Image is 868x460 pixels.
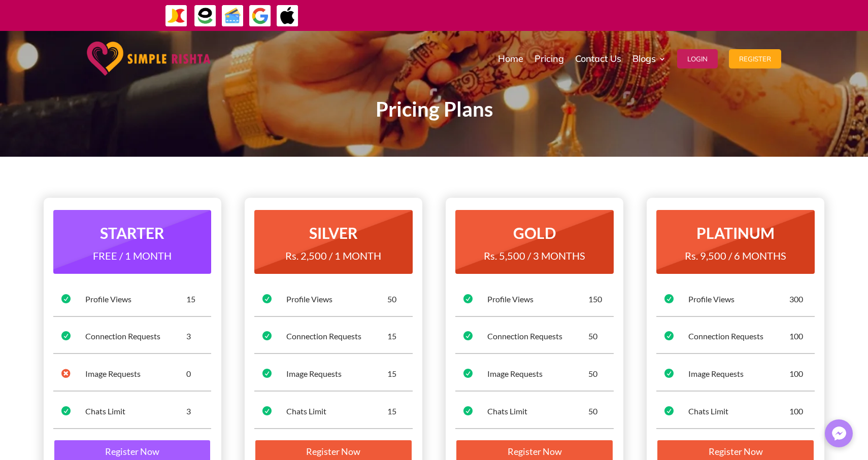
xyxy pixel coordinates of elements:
[535,33,564,84] a: Pricing
[664,331,674,340] span: 
[286,331,387,342] div: Connection Requests
[61,294,71,303] span: 
[696,224,775,242] strong: PLATINUM
[221,5,244,27] img: Credit Cards
[262,294,272,303] span: 
[286,368,387,379] div: Image Requests
[85,368,186,379] div: Image Requests
[262,369,272,378] span: 
[93,250,172,262] span: FREE / 1 MONTH
[664,369,674,378] span: 
[85,294,186,305] div: Profile Views
[61,331,71,340] span: 
[463,406,473,415] span: 
[463,294,473,303] span: 
[262,406,272,415] span: 
[85,406,186,417] div: Chats Limit
[85,331,186,342] div: Connection Requests
[677,49,718,68] button: Login
[575,33,621,84] a: Contact Us
[484,250,585,262] span: Rs. 5,500 / 3 MONTHS
[498,33,523,84] a: Home
[688,331,789,342] div: Connection Requests
[487,331,588,342] div: Connection Requests
[285,250,381,262] span: Rs. 2,500 / 1 MONTH
[100,224,164,242] strong: STARTER
[463,331,473,340] span: 
[165,5,188,27] img: JazzCash-icon
[262,331,272,340] span: 
[513,224,556,242] strong: GOLD
[160,103,708,116] p: Pricing Plans
[688,294,789,305] div: Profile Views
[829,423,849,444] img: Messenger
[463,369,473,378] span: 
[664,406,674,415] span: 
[688,368,789,379] div: Image Requests
[729,33,781,84] a: Register
[487,368,588,379] div: Image Requests
[664,294,674,303] span: 
[286,406,387,417] div: Chats Limit
[632,33,666,84] a: Blogs
[61,406,71,415] span: 
[61,369,71,378] span: 
[249,5,272,27] img: GooglePay-icon
[309,224,358,242] strong: SILVER
[487,294,588,305] div: Profile Views
[276,5,299,27] img: ApplePay-icon
[677,33,718,84] a: Login
[194,5,217,27] img: EasyPaisa-icon
[487,406,588,417] div: Chats Limit
[286,294,387,305] div: Profile Views
[685,250,786,262] span: Rs. 9,500 / 6 MONTHS
[729,49,781,68] button: Register
[688,406,789,417] div: Chats Limit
